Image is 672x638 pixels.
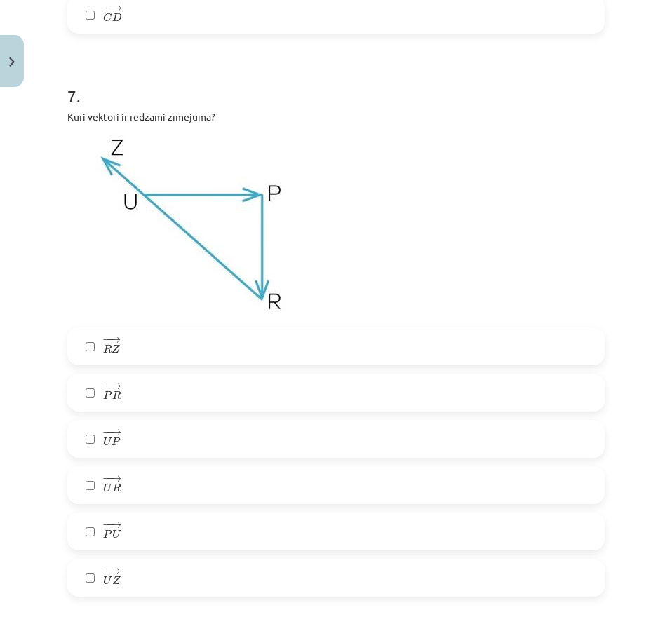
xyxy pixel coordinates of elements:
span: Z [112,576,121,585]
span: − [102,476,112,482]
span: − [106,337,107,344]
span: − [102,522,112,529]
span: − [106,476,107,482]
span: − [106,384,107,390]
span: − [107,6,109,12]
img: icon-close-lesson-0947bae3869378f0d4975bcd49f059093ad1ed9edebbc8119c70593378902aed.svg [9,57,15,67]
span: → [109,337,121,344]
span: R [103,344,112,353]
span: C [103,13,112,22]
span: → [109,569,121,575]
span: P [103,529,112,538]
span: − [102,430,112,436]
span: P [103,391,112,400]
span: U [103,483,112,492]
span: U [103,576,112,585]
p: Kuri vektori ir redzami zīmējumā? [67,109,605,124]
span: − [106,430,107,436]
span: − [106,569,107,575]
span: U [103,437,112,446]
span: − [106,522,107,529]
span: − [102,337,112,344]
h1: 7 . [67,62,605,105]
span: R [112,483,121,492]
span: − [102,384,112,390]
span: → [111,6,122,12]
span: R [112,391,121,400]
span: → [110,476,121,482]
span: D [112,13,122,22]
span: P [112,437,121,446]
span: − [102,6,112,12]
span: Z [112,344,120,353]
span: U [112,529,121,538]
span: − [102,569,112,575]
span: → [110,430,121,436]
span: → [110,384,121,390]
span: → [110,522,121,529]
